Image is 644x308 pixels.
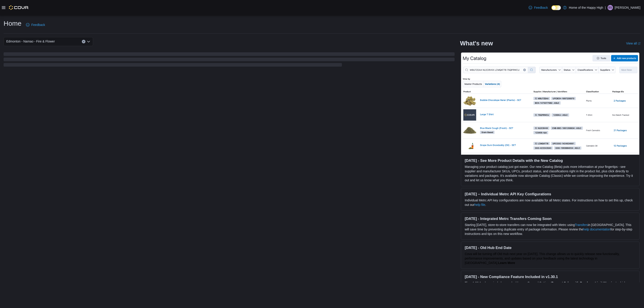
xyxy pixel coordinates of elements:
[608,5,612,10] span: BS
[4,19,21,28] h1: Home
[626,42,640,45] a: View allExternal link
[615,5,640,10] p: [PERSON_NAME]
[9,5,29,10] img: Cova
[31,23,45,27] span: Feedback
[465,223,636,236] p: Starting [DATE], store-to-store transfers can now be integrated with Metrc using in [GEOGRAPHIC_D...
[465,216,636,221] h3: [DATE] - Integrated Metrc Transfers Coming Soon
[534,5,548,10] span: Feedback
[465,192,636,196] h3: [DATE] – Individual Metrc API Key Configurations
[87,40,90,43] button: Open list of options
[551,5,561,10] input: Dark Mode
[460,40,493,47] h2: What's new
[465,158,636,163] h3: [DATE] - See More Product Details with the New Catalog
[4,53,455,68] span: Loading
[605,5,606,10] p: |
[6,39,55,44] span: Edmonton - Namao - Fire & Flower
[465,281,636,294] p: The v1.30.1 release includes a valuable new General Setting, ' ', which prevents sales when produ...
[465,274,636,279] h3: [DATE] - New Compliance Feature Included in v1.30.1
[583,228,610,231] a: help documentation
[575,223,588,227] a: Transfers
[24,20,47,29] a: Feedback
[569,5,603,10] p: Home of the Happy High
[82,40,85,43] button: Clear input
[475,203,485,207] a: help file
[465,198,636,207] p: Individual Metrc API key configurations are now available for all Metrc states. For instructions ...
[527,3,549,12] a: Feedback
[465,165,636,182] p: Managing your product catalog just got easier. Our new Catalog (Beta) puts more information at yo...
[608,5,613,10] div: Brody Schultz
[465,252,620,265] span: Cova will be turning off Old Hub next year on [DATE]. This change allows us to quickly release ne...
[498,261,515,265] a: Learn More
[551,281,616,285] strong: Prevent Sales with Purchase Limit Warning
[638,42,640,45] svg: External link
[465,245,636,250] h3: [DATE] - Old Hub End Date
